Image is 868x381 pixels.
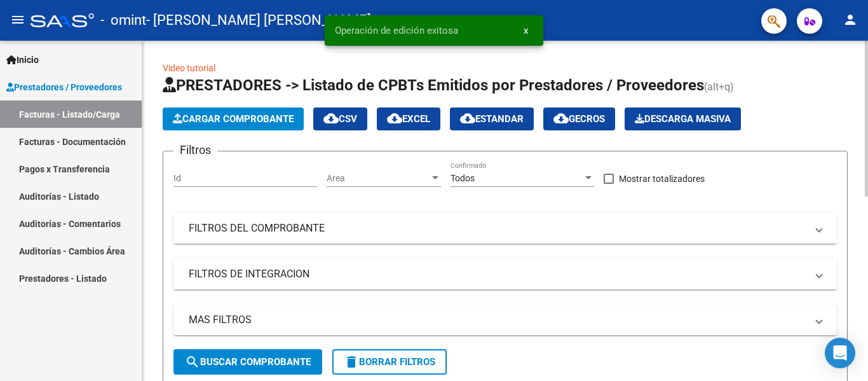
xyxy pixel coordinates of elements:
mat-panel-title: FILTROS DEL COMPROBANTE [189,221,806,235]
button: Cargar Comprobante [163,107,304,130]
span: Area [327,173,430,184]
span: Operación de edición exitosa [335,24,458,37]
mat-icon: cloud_download [323,111,339,126]
button: x [513,19,538,42]
h3: Filtros [173,141,217,159]
mat-icon: person [843,12,858,27]
mat-panel-title: MAS FILTROS [189,313,806,327]
mat-icon: search [185,354,200,370]
button: Gecros [543,107,615,130]
mat-icon: cloud_download [553,111,569,126]
span: Descarga Masiva [635,113,731,125]
span: Buscar Comprobante [185,356,311,368]
mat-expansion-panel-header: MAS FILTROS [173,305,837,335]
span: CSV [323,113,357,125]
mat-icon: menu [10,12,25,27]
span: Borrar Filtros [344,356,435,368]
span: EXCEL [387,113,430,125]
span: Cargar Comprobante [173,113,294,125]
a: Video tutorial [163,63,215,73]
span: Todos [451,173,475,183]
app-download-masive: Descarga masiva de comprobantes (adjuntos) [625,107,741,130]
button: Descarga Masiva [625,107,741,130]
mat-icon: delete [344,354,359,370]
span: Gecros [553,113,605,125]
button: Borrar Filtros [332,349,447,375]
button: Buscar Comprobante [173,349,322,375]
button: Estandar [450,107,534,130]
span: - omint [100,6,146,34]
span: Prestadores / Proveedores [6,80,122,94]
span: (alt+q) [704,81,734,93]
span: PRESTADORES -> Listado de CPBTs Emitidos por Prestadores / Proveedores [163,76,704,94]
span: - [PERSON_NAME] [PERSON_NAME] [146,6,371,34]
mat-expansion-panel-header: FILTROS DEL COMPROBANTE [173,213,837,244]
mat-expansion-panel-header: FILTROS DE INTEGRACION [173,259,837,289]
mat-icon: cloud_download [387,111,402,126]
span: Estandar [460,113,524,125]
mat-icon: cloud_download [460,111,475,126]
span: Inicio [6,53,39,67]
div: Open Intercom Messenger [825,338,855,368]
span: Mostrar totalizadores [619,171,705,186]
button: EXCEL [377,107,440,130]
mat-panel-title: FILTROS DE INTEGRACION [189,267,806,281]
button: CSV [313,107,367,130]
span: x [524,25,528,36]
